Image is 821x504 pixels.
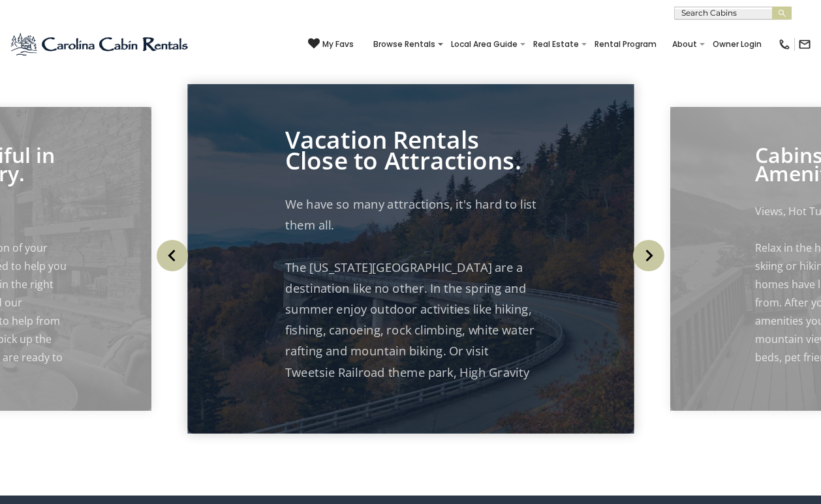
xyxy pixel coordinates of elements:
[798,38,811,51] img: mail-regular-black.png
[151,226,194,285] button: Previous
[778,38,791,51] img: phone-regular-black.png
[627,226,670,285] button: Next
[706,35,768,53] a: Owner Login
[10,31,191,57] img: Blue-2.png
[666,35,704,53] a: About
[633,240,664,271] img: arrow
[444,35,524,53] a: Local Area Guide
[157,240,188,271] img: arrow
[308,38,354,51] a: My Favs
[588,35,663,53] a: Rental Program
[322,38,354,50] span: My Favs
[367,35,442,53] a: Browse Rentals
[285,129,536,171] p: Vacation Rentals Close to Attractions.
[527,35,585,53] a: Real Estate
